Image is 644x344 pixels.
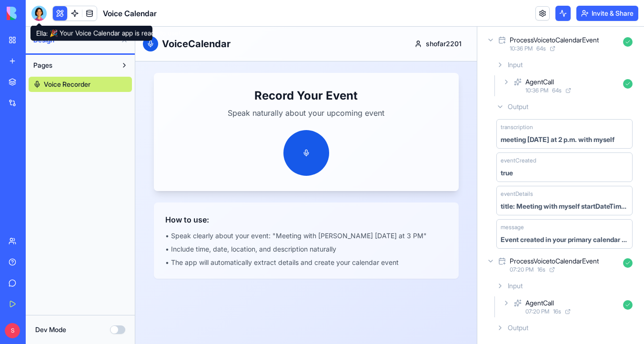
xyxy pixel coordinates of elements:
[35,325,66,334] label: Dev Mode
[34,61,308,77] h2: Record Your Event
[552,87,562,94] span: 64 s
[44,80,91,89] span: Voice Recorder
[508,281,523,291] span: Input
[30,204,312,214] p: • Speak clearly about your event: "Meeting with [PERSON_NAME] [DATE] at 3 PM"
[5,323,20,338] span: S
[510,45,533,52] span: 10:36 PM
[501,135,614,144] div: meeting [DATE] at 2 p.m. with myself
[576,6,638,21] button: Invite & Share
[30,187,312,199] h3: How to use:
[501,190,533,198] span: eventDetails
[525,298,554,308] div: AgentCall
[272,8,334,27] button: shofar2201
[29,77,132,92] a: Voice Recorder
[510,35,599,45] div: ProcessVoicetoCalendarEvent
[30,218,312,227] p: • Include time, date, location, and description naturally
[525,77,554,87] div: AgentCall
[7,7,66,20] img: logo
[33,61,52,70] span: Pages
[29,58,117,73] button: Pages
[508,60,523,70] span: Input
[34,81,308,92] p: Speak naturally about your upcoming event
[553,308,561,315] span: 16 s
[501,202,628,211] div: title: Meeting with myself startDateTime: [DATE]T17:00:00+03:00 endDateTime: [DATE]T17:30:00+03:0...
[27,10,95,24] h1: VoiceCalendar
[537,266,545,273] span: 16 s
[508,102,528,111] span: Output
[510,266,533,273] span: 07:20 PM
[501,168,513,178] div: true
[501,157,536,164] span: eventCreated
[536,45,546,52] span: 64 s
[525,87,548,94] span: 10:36 PM
[510,256,599,266] div: ProcessVoicetoCalendarEvent
[103,8,157,19] span: Voice Calendar
[30,231,312,241] p: • The app will automatically extract details and create your calendar event
[501,223,524,231] span: message
[501,235,628,244] div: Event created in your primary calendar for [DATE] from 17:00 to 17:30 (UTC+03:00). Link: [URL][DO...
[501,123,533,131] span: transcription
[291,12,326,22] span: shofar2201
[525,308,549,315] span: 07:20 PM
[508,323,528,333] span: Output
